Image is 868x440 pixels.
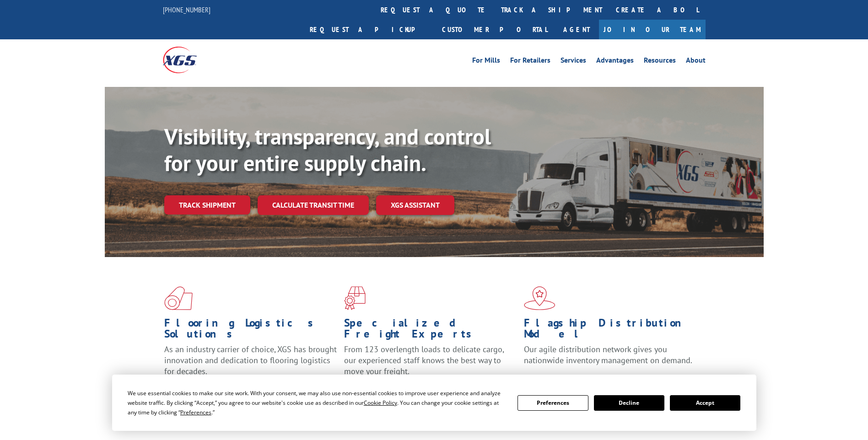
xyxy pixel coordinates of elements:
[561,57,586,67] a: Services
[686,57,706,67] a: About
[596,57,634,67] a: Advantages
[599,20,706,39] a: Join Our Team
[510,57,550,67] a: For Retailers
[594,395,664,411] button: Decline
[258,195,369,215] a: Calculate transit time
[364,399,397,407] span: Cookie Policy
[163,5,210,14] a: [PHONE_NUMBER]
[180,408,211,416] span: Preferences
[670,395,740,411] button: Accept
[472,57,500,67] a: For Mills
[644,57,676,67] a: Resources
[128,388,507,417] div: We use essential cookies to make our site work. With your consent, we may also use non-essential ...
[164,317,337,344] h1: Flooring Logistics Solutions
[112,375,756,431] div: Cookie Consent Prompt
[376,195,454,215] a: XGS ASSISTANT
[524,317,697,344] h1: Flagship Distribution Model
[554,20,599,39] a: Agent
[344,317,517,344] h1: Specialized Freight Experts
[164,195,250,215] a: Track shipment
[524,374,638,385] a: Learn More >
[344,344,517,385] p: From 123 overlength loads to delicate cargo, our experienced staff knows the best way to move you...
[303,20,435,39] a: Request a pickup
[524,344,692,365] span: Our agile distribution network gives you nationwide inventory management on demand.
[164,286,193,310] img: xgs-icon-total-supply-chain-intelligence-red
[164,122,491,177] b: Visibility, transparency, and control for your entire supply chain.
[344,286,366,310] img: xgs-icon-focused-on-flooring-red
[435,20,554,39] a: Customer Portal
[518,395,588,411] button: Preferences
[164,344,337,376] span: As an industry carrier of choice, XGS has brought innovation and dedication to flooring logistics...
[524,286,555,310] img: xgs-icon-flagship-distribution-model-red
